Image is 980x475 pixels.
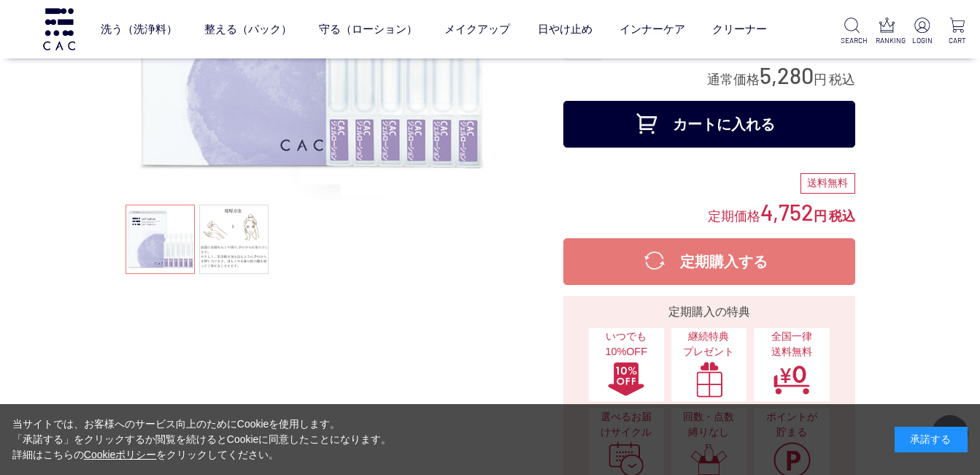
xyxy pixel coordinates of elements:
[946,18,968,46] a: CART
[84,449,157,460] a: Cookieポリシー
[708,208,760,224] span: 定期価格
[760,198,814,225] span: 4,752
[596,329,657,360] span: いつでも10%OFF
[41,8,77,50] img: logo
[712,9,767,48] a: クリーナー
[800,173,855,194] div: 送料無料
[444,9,510,48] a: メイクアップ
[204,9,292,48] a: 整える（パック）
[569,303,849,321] div: 定期購入の特典
[876,18,898,46] a: RANKING
[829,209,855,224] span: 税込
[538,9,593,48] a: 日やけ止め
[12,417,392,463] div: 当サイトでは、お客様へのサービス向上のためにCookieを使用します。 「承諾する」をクリックするか閲覧を続けるとCookieに同意したことになります。 詳細はこちらの をクリックしてください。
[946,35,968,46] p: CART
[620,9,685,48] a: インナーケア
[814,72,827,87] span: 円
[690,361,728,398] img: 継続特典プレゼント
[911,18,933,46] a: LOGIN
[876,35,898,46] p: RANKING
[319,9,417,48] a: 守る（ローション）
[707,72,760,87] span: 通常価格
[814,209,827,224] span: 円
[679,329,739,360] span: 継続特典 プレゼント
[761,329,822,360] span: 全国一律 送料無料
[563,101,855,148] button: カートに入れる
[911,35,933,46] p: LOGIN
[841,18,863,46] a: SEARCH
[101,9,177,48] a: 洗う（洗浄料）
[563,238,855,285] button: 定期購入する
[895,427,968,452] div: 承諾する
[773,361,811,398] img: 全国一律送料無料
[841,35,863,46] p: SEARCH
[829,72,855,87] span: 税込
[760,61,814,88] span: 5,280
[607,361,645,398] img: いつでも10%OFF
